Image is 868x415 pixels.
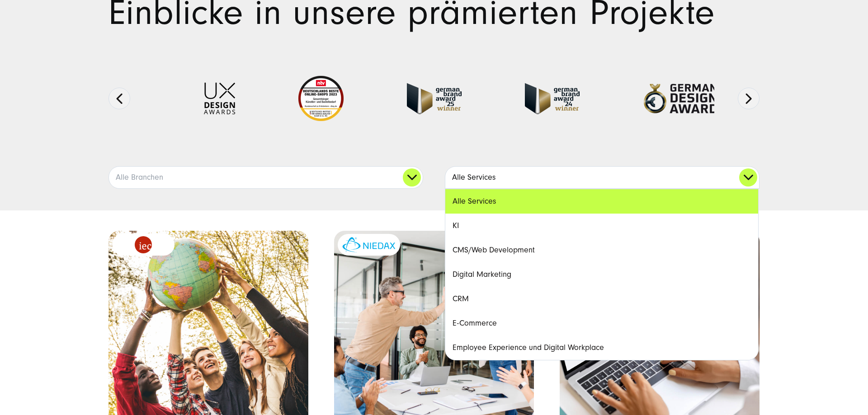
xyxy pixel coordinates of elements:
img: niedax-logo [342,237,396,253]
img: German-Design-Award - fullservice digital agentur SUNZINET [643,83,717,114]
a: Alle Services [445,189,758,214]
a: Alle Services [445,167,759,188]
a: E-Commerce [445,311,758,336]
a: Digital Marketing [445,262,758,287]
img: logo_IEC [135,236,152,253]
a: KI [445,214,758,238]
img: German-Brand-Award - fullservice digital agentur SUNZINET [525,83,580,114]
button: Next [738,88,759,109]
img: Deutschlands beste Online Shops 2023 - boesner - Kunde - SUNZINET [298,76,344,121]
a: Employee Experience und Digital Workplace [445,336,758,360]
a: CMS/Web Development [445,238,758,262]
img: German Brand Award winner 2025 - Full Service Digital Agentur SUNZINET [407,83,462,114]
a: Alle Branchen [109,167,423,188]
button: Previous [108,88,130,109]
img: UX-Design-Awards - fullservice digital agentur SUNZINET [204,83,235,114]
a: CRM [445,287,758,311]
